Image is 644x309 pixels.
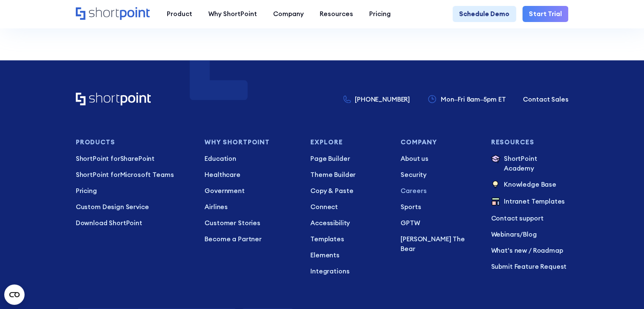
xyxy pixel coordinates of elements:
[159,6,200,22] a: Product
[310,154,388,164] a: Page Builder
[355,95,410,105] p: [PHONE_NUMBER]
[401,202,478,212] a: Sports
[401,170,478,180] a: Security
[522,6,568,22] a: Start Trial
[491,180,568,190] a: Knowledge Base
[453,6,516,22] a: Schedule Demo
[401,154,478,164] a: About us
[265,6,312,22] a: Company
[310,186,388,196] a: Copy & Paste
[504,180,556,190] p: Knowledge Base
[167,9,192,19] div: Product
[205,139,297,146] h3: Why Shortpoint
[491,154,568,174] a: ShortPoint Academy
[76,154,192,164] a: ShortPoint forSharePoint
[76,170,192,180] p: Microsoft Teams
[310,267,388,276] a: Integrations
[200,6,265,22] a: Why ShortPoint
[310,170,388,180] a: Theme Builder
[523,95,568,105] a: Contact Sales
[491,246,568,256] a: What's new / Roadmap
[310,235,388,244] a: Templates
[76,154,120,163] span: ShortPoint for
[310,202,388,212] a: Connect
[76,154,192,164] p: SharePoint
[76,139,192,146] h3: Products
[273,9,304,19] div: Company
[401,139,478,146] h3: Company
[491,214,568,223] a: Contact support
[205,202,297,212] a: Airlines
[504,154,568,174] p: ShortPoint Academy
[76,202,192,212] a: Custom Design Service
[208,9,257,19] div: Why ShortPoint
[205,218,297,228] a: Customer Stories
[76,186,192,196] a: Pricing
[310,139,388,146] h3: Explore
[441,95,506,105] p: Mon–Fri 8am–5pm ET
[492,211,644,309] iframe: Chat Widget
[369,9,391,19] div: Pricing
[491,197,568,207] a: Intranet Templates
[205,235,297,244] a: Become a Partner
[504,197,565,207] p: Intranet Templates
[401,186,478,196] a: Careers
[310,251,388,260] a: Elements
[320,9,353,19] div: Resources
[4,284,25,305] button: Open CMP widget
[205,170,297,180] a: Healthcare
[401,235,478,254] a: [PERSON_NAME] The Bear
[491,262,568,272] a: Submit Feature Request
[343,95,410,105] a: [PHONE_NUMBER]
[310,218,388,228] a: Accessibility
[491,230,520,238] a: Webinars
[401,218,478,228] a: GPTW
[76,171,120,179] span: ShortPoint for
[205,154,297,164] a: Education
[491,139,568,146] h3: Resources
[312,6,361,22] a: Resources
[76,7,151,21] a: Home
[491,230,568,240] p: /
[205,186,297,196] a: Government
[76,218,192,228] a: Download ShortPoint
[76,93,151,107] a: Home
[76,170,192,180] a: ShortPoint forMicrosoft Teams
[361,6,399,22] a: Pricing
